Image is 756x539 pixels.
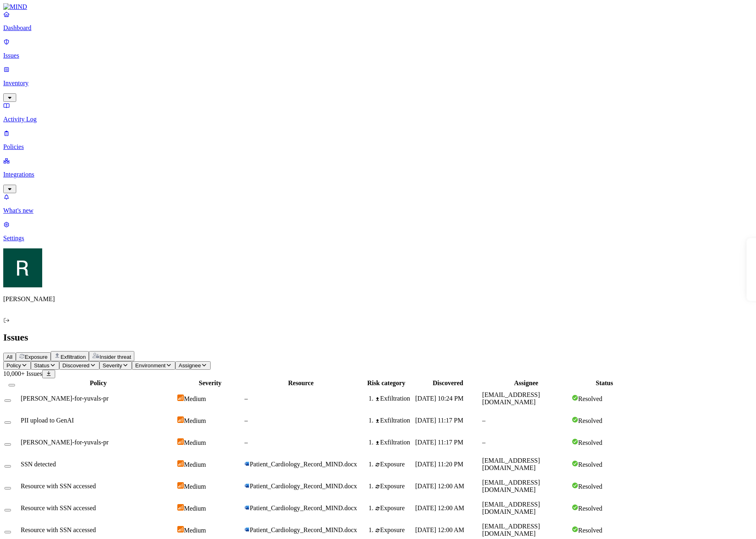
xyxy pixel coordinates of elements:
[4,399,11,402] button: Select row
[184,395,206,402] span: Medium
[177,460,184,467] img: severity-medium
[3,102,753,123] a: Activity Log
[25,354,47,360] span: Exposure
[572,504,578,511] img: status-resolved
[21,395,109,402] span: [PERSON_NAME]-for-yuvals-pr
[3,143,753,151] p: Policies
[99,354,131,360] span: Insider threat
[3,248,42,287] img: Ron Rabinovich
[415,439,463,446] span: [DATE] 11:17 PM
[578,527,603,534] span: Resolved
[415,417,463,424] span: [DATE] 11:17 PM
[3,66,753,101] a: Inventory
[103,362,122,369] span: Severity
[3,52,753,59] p: Issues
[250,526,357,533] span: Patient_Cardiology_Record_MIND.docx
[244,379,357,387] div: Resource
[184,527,206,534] span: Medium
[177,504,184,511] img: severity-medium
[34,362,50,369] span: Status
[415,395,463,402] span: [DATE] 10:24 PM
[482,417,485,424] span: –
[578,417,603,424] span: Resolved
[572,395,578,401] img: status-resolved
[4,509,11,511] button: Select row
[250,483,357,489] span: Patient_Cardiology_Record_MIND.docx
[375,417,414,424] div: Exfiltration
[184,483,206,490] span: Medium
[572,526,578,533] img: status-resolved
[572,438,578,445] img: status-resolved
[135,362,166,369] span: Environment
[4,443,11,446] button: Select row
[3,3,753,11] a: MIND
[578,483,603,490] span: Resolved
[62,362,90,369] span: Discovered
[482,479,540,493] span: [EMAIL_ADDRESS][DOMAIN_NAME]
[572,460,578,467] img: status-resolved
[375,526,414,534] div: Exposure
[3,221,753,242] a: Settings
[21,526,96,533] span: Resource with SSN accessed
[3,157,753,192] a: Integrations
[3,370,42,377] span: 10,000+ Issues
[21,461,56,468] span: SSN detected
[184,439,206,446] span: Medium
[482,439,485,446] span: –
[177,395,184,401] img: severity-medium
[9,384,15,386] button: Select all
[482,379,570,387] div: Assignee
[578,505,603,512] span: Resolved
[3,3,27,11] img: MIND
[415,526,464,533] span: [DATE] 12:00 AM
[244,505,250,510] img: microsoft-word
[482,501,540,515] span: [EMAIL_ADDRESS][DOMAIN_NAME]
[375,395,414,402] div: Exfiltration
[572,379,637,387] div: Status
[21,483,96,489] span: Resource with SSN accessed
[4,531,11,533] button: Select row
[177,379,243,387] div: Severity
[244,461,250,466] img: microsoft-word
[250,461,357,468] span: Patient_Cardiology_Record_MIND.docx
[482,391,540,405] span: [EMAIL_ADDRESS][DOMAIN_NAME]
[3,235,753,242] p: Settings
[4,421,11,424] button: Select row
[415,379,480,387] div: Discovered
[244,395,248,402] span: –
[21,379,176,387] div: Policy
[375,439,414,446] div: Exfiltration
[572,416,578,423] img: status-resolved
[3,24,753,32] p: Dashboard
[375,461,414,468] div: Exposure
[3,11,753,32] a: Dashboard
[184,461,206,468] span: Medium
[578,395,603,402] span: Resolved
[177,482,184,489] img: severity-medium
[3,38,753,59] a: Issues
[244,483,250,488] img: microsoft-word
[250,505,357,511] span: Patient_Cardiology_Record_MIND.docx
[3,171,753,178] p: Integrations
[244,417,248,424] span: –
[21,439,109,446] span: [PERSON_NAME]-for-yuvals-pr
[359,379,414,387] div: Risk category
[6,362,21,369] span: Policy
[184,417,206,424] span: Medium
[415,461,463,468] span: [DATE] 11:20 PM
[4,487,11,489] button: Select row
[3,193,753,214] a: What's new
[177,438,184,445] img: severity-medium
[415,505,464,511] span: [DATE] 12:00 AM
[375,483,414,490] div: Exposure
[375,505,414,512] div: Exposure
[4,465,11,468] button: Select row
[415,483,464,489] span: [DATE] 12:00 AM
[3,207,753,214] p: What's new
[244,527,250,532] img: microsoft-word
[482,523,540,537] span: [EMAIL_ADDRESS][DOMAIN_NAME]
[179,362,201,369] span: Assignee
[244,439,248,446] span: –
[3,129,753,151] a: Policies
[6,354,13,360] span: All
